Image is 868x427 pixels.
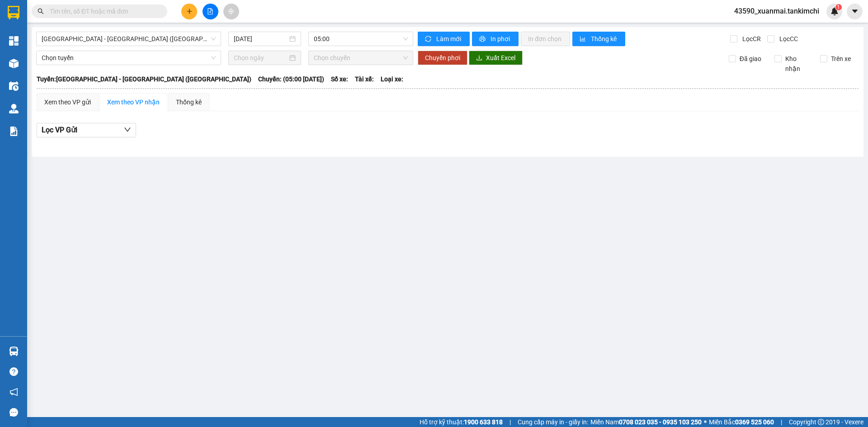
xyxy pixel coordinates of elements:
span: message [9,408,18,417]
button: Lọc VP Gửi [37,123,136,137]
span: Chọn tuyến [42,51,216,65]
img: icon-new-feature [830,7,839,15]
text: undefined [69,38,116,48]
button: In đơn chọn [521,32,570,46]
input: Tìm tên, số ĐT hoặc mã đơn [50,6,156,16]
input: Chọn ngày [234,53,288,63]
button: downloadXuất Excel [469,51,523,65]
span: Lọc CR [739,34,762,44]
span: question-circle [9,367,18,376]
div: Nhận: Văn phòng [GEOGRAPHIC_DATA] [94,53,178,72]
button: printerIn phơi [472,32,519,46]
span: caret-down [851,7,859,15]
button: plus [181,4,197,19]
span: printer [479,36,487,43]
span: | [781,417,782,427]
span: Làm mới [436,34,462,44]
span: 1 [837,4,840,10]
img: solution-icon [9,127,19,136]
span: Hỗ trợ kỹ thuật: [420,417,503,427]
span: file-add [207,8,213,14]
sup: 1 [835,4,842,10]
button: file-add [203,4,218,19]
span: Số xe: [331,74,348,84]
span: sync [425,36,433,43]
span: Miền Bắc [709,417,774,427]
button: aim [223,4,239,19]
span: bar-chart [580,36,587,43]
img: warehouse-icon [9,104,19,113]
span: Trên xe [827,54,854,64]
strong: 0369 525 060 [735,418,774,426]
strong: 1900 633 818 [464,418,503,426]
span: | [509,417,511,427]
span: notification [9,388,18,396]
span: Loại xe: [381,74,403,84]
span: Lọc VP Gửi [42,124,77,136]
span: aim [228,8,234,14]
div: Gửi: VP [GEOGRAPHIC_DATA] [7,53,90,72]
span: Thống kê [591,34,618,44]
span: Lọc CC [776,34,799,44]
span: 05:00 [314,32,408,46]
span: copyright [818,419,824,425]
span: ⚪️ [704,420,707,424]
span: Đà Nẵng - Hà Nội (Hàng) [42,32,216,46]
div: Thống kê [176,97,202,107]
span: Cung cấp máy in - giấy in: [518,417,588,427]
div: Xem theo VP gửi [44,97,91,107]
span: Chọn chuyến [314,51,408,65]
button: syncLàm mới [418,32,470,46]
button: bar-chartThống kê [572,32,625,46]
b: Tuyến: [GEOGRAPHIC_DATA] - [GEOGRAPHIC_DATA] ([GEOGRAPHIC_DATA]) [37,75,251,83]
strong: 0708 023 035 - 0935 103 250 [619,418,702,426]
img: warehouse-icon [9,81,19,91]
span: Đã giao [736,54,765,64]
div: Xem theo VP nhận [107,97,160,107]
span: search [38,8,44,14]
button: caret-down [847,4,863,19]
img: logo-vxr [8,6,19,19]
span: down [124,126,131,133]
input: 12/08/2025 [234,34,288,44]
span: Miền Nam [590,417,702,427]
span: 43590_xuanmai.tankimchi [727,5,826,17]
img: warehouse-icon [9,59,19,68]
button: Chuyển phơi [418,51,467,65]
span: Kho nhận [782,54,813,74]
span: plus [186,8,193,14]
img: dashboard-icon [9,36,19,46]
span: Tài xế: [355,74,374,84]
span: Chuyến: (05:00 [DATE]) [258,74,324,84]
span: In phơi [491,34,511,44]
img: warehouse-icon [9,347,19,356]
